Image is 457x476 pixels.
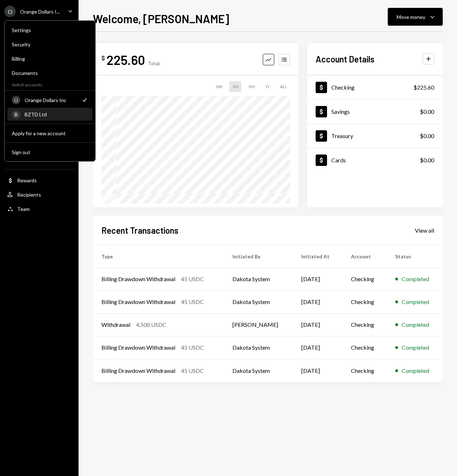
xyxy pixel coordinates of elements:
div: Cards [331,157,346,163]
div: Switch accounts [5,81,95,87]
a: Team [4,202,74,215]
div: Security [12,41,88,47]
a: View all [415,226,434,234]
div: Billing Drawdown Withdrawal [101,343,175,352]
a: Settings [7,24,92,36]
div: 45 USDC [181,275,204,283]
a: Cards$0.00 [307,148,443,172]
th: Initiated By [224,245,293,268]
div: Completed [402,320,429,329]
div: Billing Drawdown Withdrawal [101,275,175,283]
div: Apply for a new account [12,130,88,136]
a: Recipients [4,188,74,201]
a: BBZTD Ltd [7,108,92,121]
div: $ [101,55,105,62]
div: Checking [331,84,355,91]
div: 45 USDC [181,366,204,375]
div: 1W [212,81,225,92]
div: $225.60 [413,83,434,92]
div: $0.00 [420,107,434,116]
a: Treasury$0.00 [307,124,443,148]
div: Orange Dollars Inc [25,97,77,103]
td: Dakota System [224,268,293,290]
a: Checking$225.60 [307,75,443,99]
div: $0.00 [420,156,434,164]
div: Completed [402,366,429,375]
div: B [12,110,20,119]
div: Completed [402,298,429,306]
h2: Recent Transactions [101,224,179,236]
div: 45 USDC [181,298,204,306]
div: Sign out [12,149,88,155]
td: Checking [342,336,387,359]
th: Status [387,245,443,268]
div: 1Y [262,81,273,92]
div: 3M [246,81,258,92]
td: [DATE] [293,336,342,359]
td: Dakota System [224,336,293,359]
td: [PERSON_NAME] [224,313,293,336]
td: Checking [342,359,387,382]
div: View all [415,227,434,234]
div: 4,500 USDC [136,320,166,329]
div: O [4,6,16,17]
div: Savings [331,108,350,115]
div: Rewards [17,177,37,183]
div: Billing Drawdown Withdrawal [101,366,175,375]
td: Dakota System [224,359,293,382]
div: Documents [12,70,88,76]
button: Apply for a new account [7,127,92,140]
td: [DATE] [293,290,342,313]
td: [DATE] [293,359,342,382]
div: 1M [229,81,241,92]
div: $0.00 [420,132,434,140]
h1: Welcome, [PERSON_NAME] [93,11,229,26]
a: Rewards [4,174,74,187]
a: Savings$0.00 [307,100,443,123]
a: Billing [7,52,92,65]
a: Security [7,38,92,51]
div: Completed [402,275,429,283]
div: ALL [277,81,290,92]
td: Checking [342,290,387,313]
div: Withdrawal [101,320,130,329]
th: Initiated At [293,245,342,268]
div: Orange Dollars I... [20,9,60,15]
div: Settings [12,27,88,33]
td: Checking [342,268,387,290]
div: Move money [397,13,425,21]
div: Recipients [17,192,41,198]
div: 225.60 [106,52,145,68]
td: [DATE] [293,313,342,336]
div: Total [148,60,160,66]
a: Documents [7,66,92,79]
div: Billing [12,56,88,62]
td: Dakota System [224,290,293,313]
div: O [12,96,20,104]
th: Account [342,245,387,268]
div: BZTD Ltd [25,111,88,117]
div: Team [17,206,30,212]
button: Sign out [7,146,92,159]
td: Checking [342,313,387,336]
button: Move money [388,8,443,26]
div: Billing Drawdown Withdrawal [101,298,175,306]
div: Completed [402,343,429,352]
div: Treasury [331,132,353,139]
div: 45 USDC [181,343,204,352]
h2: Account Details [316,53,375,65]
th: Type [93,245,224,268]
td: [DATE] [293,268,342,290]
